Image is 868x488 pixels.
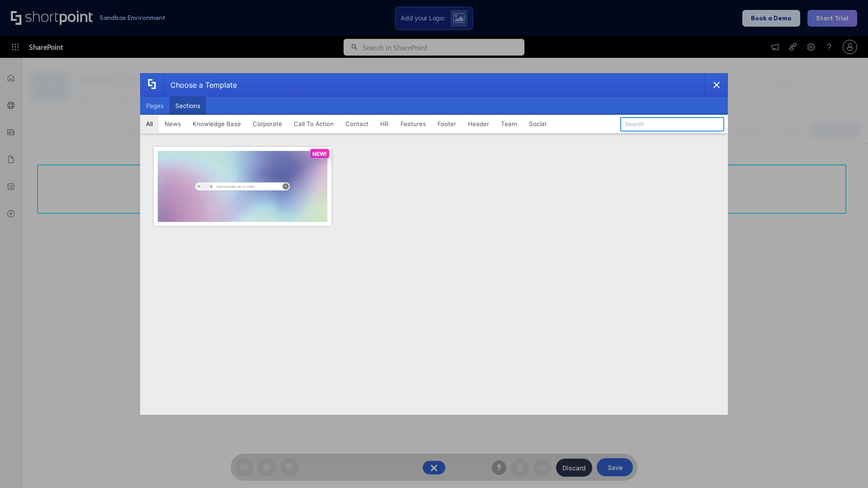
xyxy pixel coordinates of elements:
button: Features [395,115,432,133]
div: Choose a Template [163,74,237,96]
button: Corporate [247,115,288,133]
button: All [140,115,159,133]
button: Footer [432,115,462,133]
button: Contact [340,115,374,133]
iframe: Chat Widget [823,445,868,488]
input: Search [620,117,724,131]
button: Knowledge Base [187,115,247,133]
button: Sections [170,97,206,115]
button: Call To Action [288,115,340,133]
p: NEW! [312,150,327,157]
button: Social [523,115,552,133]
button: Team [495,115,523,133]
button: Header [462,115,495,133]
button: Pages [140,97,170,115]
button: News [159,115,187,133]
div: template selector [140,73,728,415]
button: HR [374,115,395,133]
